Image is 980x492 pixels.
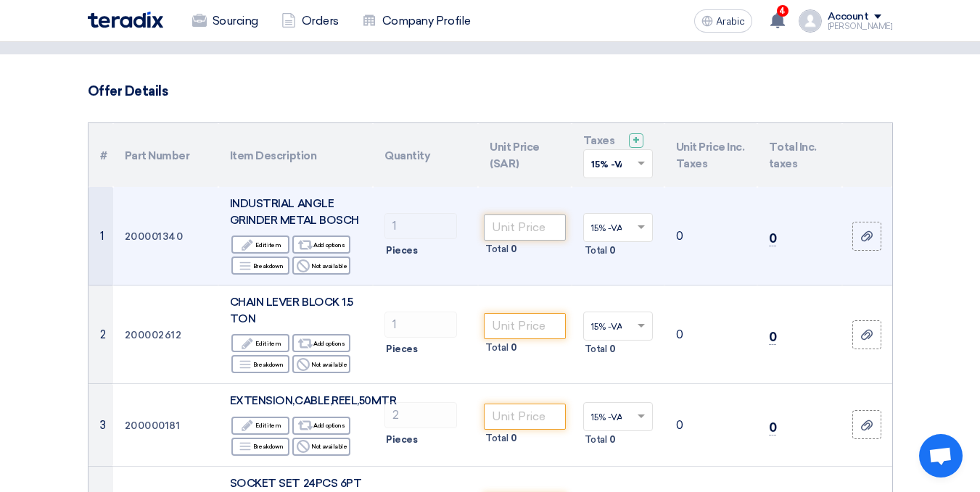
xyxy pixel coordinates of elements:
[585,434,607,445] font: Total
[609,343,616,354] font: 0
[633,133,640,147] font: +
[386,434,417,445] font: Pieces
[255,340,281,347] font: Edit item
[384,402,457,428] input: RFQ_STEP1.ITEMS.2.AMOUNT_TITLE
[313,422,345,429] font: Add options
[583,134,615,147] font: Taxes
[125,419,181,431] font: 200000181
[694,9,752,33] button: Arabic
[828,10,869,22] font: Account
[485,342,508,353] font: Total
[609,434,616,445] font: 0
[609,245,616,256] font: 0
[676,230,683,243] font: 0
[311,262,347,270] font: Not available
[585,343,607,354] font: Total
[484,214,565,241] input: Unit Price
[313,340,345,347] font: Add options
[230,197,359,227] font: INDUSTRIAL ANGLE GRINDER METAL BOSCH
[485,433,508,443] font: Total
[255,422,281,429] font: Edit item
[230,296,353,325] font: CHAIN ​​LEVER BLOCK 1.5 TON
[253,262,284,270] font: Breakdown
[270,5,350,37] a: Orders
[88,83,168,99] font: Offer Details
[769,141,817,171] font: Total Inc. taxes
[386,245,417,256] font: Pieces
[828,22,893,31] font: [PERSON_NAME]
[484,404,565,430] input: Unit Price
[583,402,653,431] ng-select: VAT
[100,149,107,162] font: #
[125,230,184,243] font: 200001340
[382,14,471,28] font: Company Profile
[676,141,745,171] font: Unit Price Inc. Taxes
[919,434,963,478] div: Open chat
[100,230,104,243] font: 1
[676,328,683,341] font: 0
[302,14,339,28] font: Orders
[716,15,745,28] font: Arabic
[311,443,347,450] font: Not available
[230,149,316,162] font: Item Description
[511,342,517,353] font: 0
[583,213,653,242] ng-select: VAT
[313,241,345,249] font: Add options
[484,313,565,339] input: Unit Price
[386,343,417,354] font: Pieces
[88,12,163,28] img: Teradix logo
[181,5,270,37] a: Sourcing
[769,420,777,435] font: 0
[125,149,190,162] font: Part Number
[799,9,822,33] img: profile_test.png
[255,241,281,249] font: Edit item
[585,245,607,256] font: Total
[676,419,683,432] font: 0
[253,361,284,368] font: Breakdown
[230,394,397,407] font: EXTENSION,CABLE,REEL,50MTR
[213,14,258,28] font: Sourcing
[769,231,777,246] font: 0
[253,443,284,450] font: Breakdown
[384,149,430,162] font: Quantity
[125,329,182,341] font: 200002612
[779,6,786,16] font: 4
[769,330,777,344] font: 0
[583,312,653,341] ng-select: VAT
[511,243,517,254] font: 0
[100,419,106,432] font: 3
[384,312,457,338] input: RFQ_STEP1.ITEMS.2.AMOUNT_TITLE
[384,213,457,239] input: RFQ_STEP1.ITEMS.2.AMOUNT_TITLE
[311,361,347,368] font: Not available
[511,433,517,443] font: 0
[100,328,106,341] font: 2
[485,243,508,254] font: Total
[490,141,539,171] font: Unit Price (SAR)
